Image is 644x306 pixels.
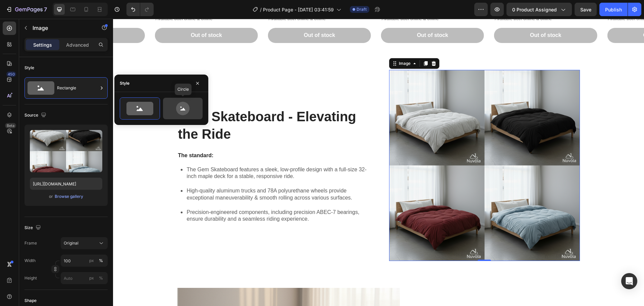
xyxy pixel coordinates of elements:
[268,9,371,24] button: Out of stock
[64,240,78,246] span: Original
[381,9,484,24] button: Out of stock
[155,9,258,24] button: Out of stock
[580,7,591,12] span: Save
[99,258,103,264] div: %
[33,41,52,48] p: Settings
[99,275,103,281] div: %
[74,147,254,162] p: The Gem Skateboard features a sleek, low-profile design with a full-size 32-inch maple deck for a...
[263,6,334,13] span: Product Page - [DATE] 03:41:59
[621,273,637,289] div: Open Intercom Messenger
[88,257,96,265] button: %
[506,3,572,16] button: 0 product assigned
[191,13,222,20] div: Out of stock
[417,13,448,20] div: Out of stock
[605,6,622,13] div: Publish
[24,65,34,71] div: Style
[113,19,644,306] iframe: Design area
[599,3,628,16] button: Publish
[64,88,255,125] h2: Gem Skateboard - Elevating the Ride
[24,111,48,120] div: Source
[120,80,129,86] div: Style
[24,258,36,264] label: Width
[24,275,37,281] label: Height
[61,272,108,284] input: px%
[30,178,102,190] input: https://example.com/image.jpg
[304,13,335,20] div: Out of stock
[74,190,254,204] p: Precision-engineered components, including precision ABEC-7 bearings, ensure durability and a sea...
[575,3,597,16] button: Save
[494,9,597,24] button: Out of stock
[24,240,37,246] label: Frame
[357,6,367,12] span: Draft
[42,9,145,24] button: Out of stock
[49,192,53,201] span: or
[5,123,16,128] div: Beta
[126,3,154,16] div: Undo/Redo
[97,257,105,265] button: px
[97,274,105,282] button: px
[6,72,16,77] div: 450
[276,51,467,242] img: gempages_585557915352433469-3f95ec5a-4b01-438f-9fc2-6c84ccb83356.png
[33,24,90,32] p: Image
[74,169,254,183] p: High-quality aluminum trucks and 78A polyurethane wheels provide exceptional maneuverability & sm...
[61,237,108,249] button: Original
[24,223,42,232] div: Size
[54,193,84,200] button: Browse gallery
[44,5,47,13] p: 7
[260,6,262,13] span: /
[66,41,89,48] p: Advanced
[3,3,50,16] button: 7
[89,258,94,264] div: px
[30,130,102,172] img: preview-image
[57,80,98,96] div: Rectangle
[78,13,109,20] div: Out of stock
[65,133,255,140] p: The standard:
[512,6,557,13] span: 0 product assigned
[89,275,94,281] div: px
[530,13,561,20] div: Out of stock
[61,255,108,267] input: px%
[55,193,83,200] div: Browse gallery
[88,274,96,282] button: %
[284,42,299,48] div: Image
[24,298,37,304] div: Shape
